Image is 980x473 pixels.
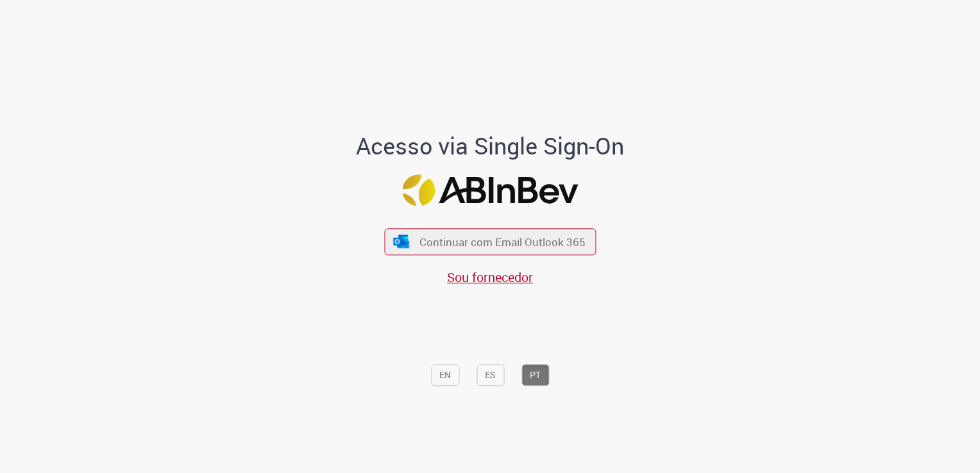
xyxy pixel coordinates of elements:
[477,365,504,386] button: ES
[521,365,549,386] button: PT
[419,235,586,249] span: Continuar com Email Outlook 365
[402,174,578,206] img: Logo ABInBev
[431,365,459,386] button: EN
[384,229,596,255] button: ícone Azure/Microsoft 360 Continuar com Email Outlook 365
[312,133,668,159] h1: Acesso via Single Sign-On
[447,269,533,286] a: Sou fornecedor
[393,235,410,248] img: ícone Azure/Microsoft 360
